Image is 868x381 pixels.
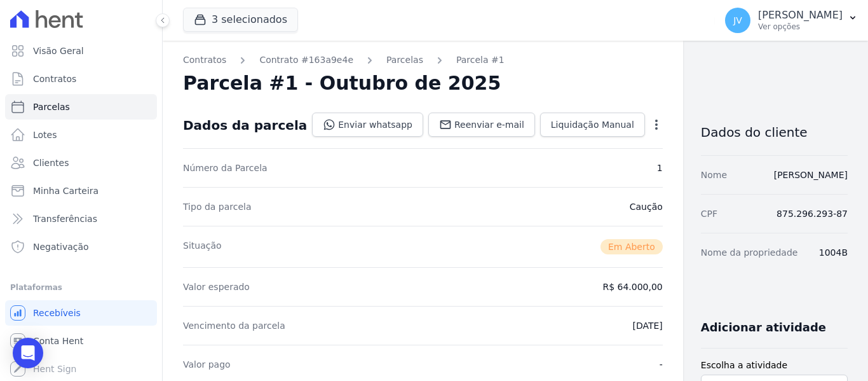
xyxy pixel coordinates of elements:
dt: Número da Parcela [183,162,268,174]
dt: Vencimento da parcela [183,319,285,332]
a: [PERSON_NAME] [774,170,848,180]
a: Minha Carteira [5,178,157,204]
dt: Situação [183,239,222,254]
dt: CPF [701,207,717,220]
a: Visão Geral [5,38,157,64]
span: Minha Carteira [33,184,98,197]
a: Contratos [5,66,157,92]
a: Contrato #163a9e4e [259,53,353,67]
a: Conta Hent [5,328,157,354]
span: Contratos [33,73,76,85]
span: Clientes [33,156,69,169]
span: Lotes [33,128,57,141]
span: Negativação [33,240,89,253]
a: Lotes [5,122,157,148]
a: Reenviar e-mail [428,113,535,137]
span: Em Aberto [600,239,663,254]
button: JV [PERSON_NAME] Ver opções [715,3,868,38]
div: Dados da parcela [183,118,307,133]
span: Conta Hent [33,335,83,347]
dt: Nome da propriedade [701,246,798,259]
label: Escolha a atividade [701,359,848,372]
span: Transferências [33,212,97,225]
h3: Adicionar atividade [701,320,826,335]
button: 3 selecionados [183,8,298,32]
h2: Parcela #1 - Outubro de 2025 [183,72,501,95]
dd: 1 [657,162,663,174]
dt: Nome [701,169,727,181]
a: Transferências [5,206,157,232]
dd: 1004B [819,246,848,259]
div: Plataformas [10,280,152,295]
a: Negativação [5,234,157,260]
span: Visão Geral [33,45,84,57]
span: Reenviar e-mail [454,118,524,131]
div: Open Intercom Messenger [13,338,43,368]
a: Liquidação Manual [540,113,645,137]
p: [PERSON_NAME] [758,9,843,22]
span: JV [733,16,742,25]
h3: Dados do cliente [701,125,848,140]
dd: Caução [630,200,663,213]
nav: Breadcrumb [183,53,663,67]
dd: [DATE] [632,319,662,332]
span: Parcelas [33,100,70,113]
a: Parcelas [5,94,157,120]
a: Recebíveis [5,300,157,326]
span: Liquidação Manual [551,118,634,131]
dd: R$ 64.000,00 [602,281,662,293]
dt: Tipo da parcela [183,200,252,213]
p: Ver opções [758,22,843,32]
span: Recebíveis [33,307,81,319]
a: Parcelas [386,53,423,67]
a: Parcela #1 [456,53,505,67]
dd: - [660,358,663,371]
a: Clientes [5,150,157,176]
a: Contratos [183,53,226,67]
dt: Valor esperado [183,281,250,293]
a: Enviar whatsapp [312,113,423,137]
dd: 875.296.293-87 [776,207,848,220]
dt: Valor pago [183,358,231,371]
